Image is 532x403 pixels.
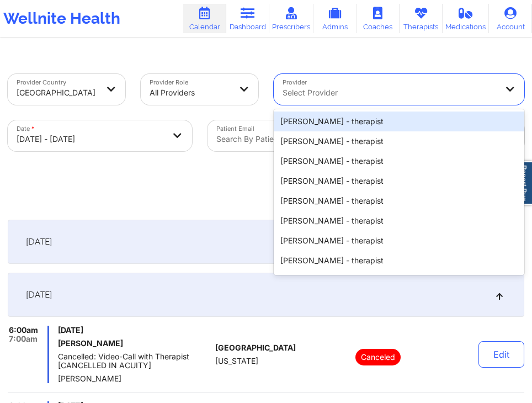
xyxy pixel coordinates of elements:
[26,289,52,300] span: [DATE]
[150,81,231,105] div: All Providers
[313,4,357,33] a: Admins
[443,4,489,33] a: Medications
[274,112,524,131] div: [PERSON_NAME] - therapist
[58,374,210,383] span: [PERSON_NAME]
[274,131,524,151] div: [PERSON_NAME] - therapist
[269,4,313,33] a: Prescribers
[274,211,524,231] div: [PERSON_NAME] - therapist
[215,357,258,365] span: [US_STATE]
[183,4,226,33] a: Calendar
[58,339,210,348] h6: [PERSON_NAME]
[274,151,524,171] div: [PERSON_NAME] - therapist
[355,349,401,365] p: Canceled
[274,271,524,290] div: [PERSON_NAME] - therapist
[274,231,524,251] div: [PERSON_NAME] - therapist
[489,4,532,33] a: Account
[17,127,164,151] div: [DATE] - [DATE]
[26,236,52,247] span: [DATE]
[274,251,524,271] div: [PERSON_NAME] - therapist
[17,81,98,105] div: [GEOGRAPHIC_DATA]
[274,191,524,211] div: [PERSON_NAME] - therapist
[9,335,38,343] span: 7:00am
[478,341,524,368] button: Edit
[226,4,269,33] a: Dashboard
[58,352,210,370] span: Cancelled: Video-Call with Therapist [CANCELLED IN ACUITY]
[400,4,443,33] a: Therapists
[274,171,524,191] div: [PERSON_NAME] - therapist
[9,326,38,335] span: 6:00am
[215,343,296,352] span: [GEOGRAPHIC_DATA]
[357,4,400,33] a: Coaches
[58,326,210,335] span: [DATE]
